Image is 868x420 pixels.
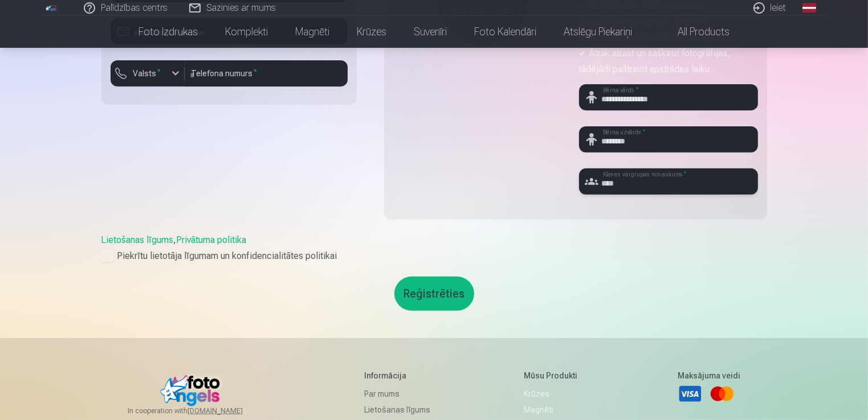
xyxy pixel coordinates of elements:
h5: Mūsu produkti [524,370,584,381]
a: Atslēgu piekariņi [550,16,646,48]
a: Foto izdrukas [125,16,211,48]
button: Reģistrēties [394,277,474,311]
a: Lietošanas līgums [364,402,430,418]
a: Magnēti [282,16,343,48]
button: Valsts* [111,60,185,87]
a: Suvenīri [400,16,461,48]
a: Lietošanas līgums [101,234,174,245]
a: Visa [678,381,703,406]
label: Valsts [129,68,166,79]
a: Krūzes [524,386,584,402]
a: All products [646,16,743,48]
div: , [101,233,767,263]
span: In cooperation with [128,406,270,415]
a: Mastercard [710,381,735,406]
img: /fa1 [46,5,58,11]
h5: Informācija [364,370,430,381]
a: Par mums [364,386,430,402]
a: Magnēti [524,402,584,418]
a: [DOMAIN_NAME] [188,406,270,415]
a: Foto kalendāri [461,16,550,48]
h5: Maksājuma veidi [678,370,740,381]
a: Privātuma politika [177,234,247,245]
p: ✔ Ātrāk atrast un sašķirot fotogrāfijas, tādējādi paātrinot apstrādes laiku [579,46,758,77]
a: Komplekti [211,16,282,48]
a: Krūzes [343,16,400,48]
label: Piekrītu lietotāja līgumam un konfidencialitātes politikai [101,249,767,263]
